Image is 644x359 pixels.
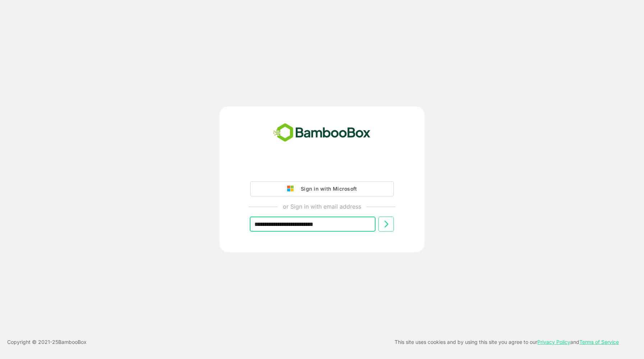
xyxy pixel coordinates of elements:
[579,339,619,345] a: Terms of Service
[537,339,570,345] a: Privacy Policy
[287,186,297,192] img: google
[7,338,87,346] p: Copyright © 2021- 25 BambooBox
[247,161,397,177] iframe: Sign in with Google Button
[395,338,619,346] p: This site uses cookies and by using this site you agree to our and
[297,184,357,194] div: Sign in with Microsoft
[283,202,361,211] p: or Sign in with email address
[250,181,394,196] button: Sign in with Microsoft
[269,121,374,145] img: bamboobox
